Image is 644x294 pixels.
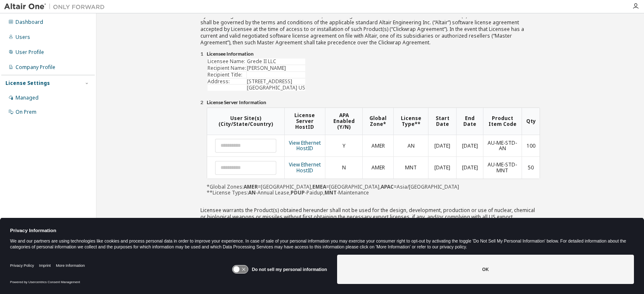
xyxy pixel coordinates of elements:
td: Recipient Name: [208,65,246,71]
td: AU-ME-STD-AN [483,135,522,157]
th: Qty [522,108,540,135]
img: Altair One [4,3,109,11]
b: EMEA [312,183,326,190]
td: N [325,156,363,179]
th: User Site(s) (City/State/Country) [207,108,284,135]
li: License Server Information [207,100,540,106]
b: MNT [325,189,337,196]
div: Dashboard [16,19,43,26]
td: [DATE] [428,156,456,179]
th: APA Enabled (Y/N) [325,108,363,135]
td: Grede II LLC [247,59,305,64]
td: [DATE] [456,156,483,179]
a: View Ethernet HostID [289,161,321,174]
th: License Server HostID [284,108,325,135]
th: Product Item Code [483,108,522,135]
b: AMER [244,183,258,190]
td: AN [393,135,428,157]
div: Users [16,34,30,41]
div: *Global Zones: =[GEOGRAPHIC_DATA], =[GEOGRAPHIC_DATA], =Asia/[GEOGRAPHIC_DATA] **License Types: -... [207,107,540,195]
td: [PERSON_NAME] [247,65,305,71]
td: Y [325,135,363,157]
td: [GEOGRAPHIC_DATA] US [247,85,305,91]
div: User Profile [16,49,44,56]
th: End Date [456,108,483,135]
a: View Ethernet HostID [289,139,321,152]
td: AMER [362,135,393,157]
td: [DATE] [428,135,456,157]
th: License Type** [393,108,428,135]
td: Address: [208,79,246,84]
td: AU-ME-STD-MNT [483,156,522,179]
td: Licensee Name: [208,59,246,64]
b: PDUP [291,189,305,196]
td: AMER [362,156,393,179]
li: Licensee Information [207,51,540,58]
th: Global Zone* [362,108,393,135]
div: On Prem [16,109,36,115]
td: [DATE] [456,135,483,157]
b: AN [248,189,256,196]
td: MNT [393,156,428,179]
div: Company Profile [16,64,55,71]
td: 50 [522,156,540,179]
td: 100 [522,135,540,157]
th: Start Date [428,108,456,135]
td: Recipient Title: [208,72,246,78]
b: APAC [381,183,394,190]
div: Managed [16,95,39,101]
div: License Settings [5,80,50,87]
td: [STREET_ADDRESS] [247,79,305,84]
